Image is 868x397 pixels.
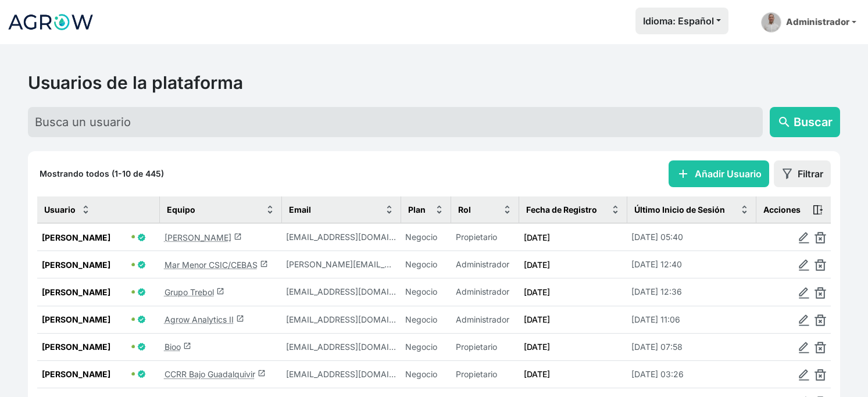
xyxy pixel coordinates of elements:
[794,113,833,131] span: Buscar
[777,115,791,129] span: search
[165,314,244,324] a: Agrow Analytics IIlaunch
[798,369,810,381] img: edit
[401,278,451,306] td: Negocio
[401,306,451,333] td: Negocio
[137,260,146,269] span: Usuario Verificado
[167,203,195,216] span: Equipo
[42,313,129,326] span: [PERSON_NAME]
[131,290,135,295] span: 🟢
[281,251,401,278] td: j.castillo@libelium.com
[42,231,129,244] span: [PERSON_NAME]
[815,342,826,353] img: delete
[266,205,274,214] img: sort
[627,333,756,360] td: [DATE] 07:58
[137,288,146,296] span: Usuario Verificado
[137,233,146,242] span: Usuario Verificado
[519,278,627,306] td: [DATE]
[281,306,401,333] td: inbal@gmail.com
[451,278,519,306] td: Administrador
[635,8,728,34] button: Idioma: Español
[451,223,519,251] td: Propietario
[627,306,756,333] td: [DATE] 11:06
[451,306,519,333] td: Administrador
[42,341,129,353] span: [PERSON_NAME]
[131,235,135,239] span: 🟢
[519,360,627,388] td: [DATE]
[815,232,826,244] img: delete
[519,223,627,251] td: [DATE]
[770,107,840,137] button: searchBuscar
[815,369,826,381] img: delete
[408,203,426,216] span: Plan
[260,260,268,268] span: launch
[165,342,191,352] a: Bioolaunch
[756,8,861,37] a: Administrador
[165,260,268,270] a: Mar Menor CSIC/CEBASlaunch
[763,203,801,216] span: Acciones
[774,160,831,187] button: Filtrar
[40,168,164,180] p: Mostrando todos (1-10 de 445)
[44,203,76,216] span: Usuario
[627,251,756,278] td: [DATE] 12:40
[401,360,451,388] td: Negocio
[669,160,769,187] button: addAñadir Usuario
[183,342,191,350] span: launch
[165,369,266,379] a: CCRR Bajo Guadalquivirlaunch
[28,107,763,137] input: Busca un usuario
[815,259,826,271] img: delete
[611,205,620,214] img: sort
[740,205,749,214] img: sort
[458,203,471,216] span: Rol
[451,360,519,388] td: Propietario
[627,360,756,388] td: [DATE] 03:26
[131,372,135,377] span: 🟢
[798,314,810,326] img: edit
[519,306,627,333] td: [DATE]
[42,286,129,298] span: [PERSON_NAME]
[519,333,627,360] td: [DATE]
[7,8,94,37] img: Logo
[798,287,810,299] img: edit
[519,251,627,278] td: [DATE]
[526,203,597,216] span: Fecha de Registro
[385,205,394,214] img: sort
[627,223,756,251] td: [DATE] 05:40
[137,342,146,351] span: Usuario Verificado
[761,12,781,33] img: admin-picture
[781,168,793,180] img: filter
[634,203,725,216] span: Último Inicio de Sesión
[435,205,444,214] img: sort
[401,223,451,251] td: Negocio
[289,203,311,216] span: Email
[236,314,244,323] span: launch
[165,233,242,242] a: [PERSON_NAME]launch
[131,317,135,322] span: 🟢
[798,232,810,244] img: edit
[401,251,451,278] td: Negocio
[627,278,756,306] td: [DATE] 12:36
[676,167,690,181] span: add
[798,259,810,271] img: edit
[281,223,401,251] td: jorgeramirezlaguarta@gmail.com
[234,233,242,241] span: launch
[216,287,224,295] span: launch
[81,205,90,214] img: sort
[165,287,224,297] a: Grupo Trebollaunch
[137,370,146,378] span: Usuario Verificado
[42,259,129,271] span: [PERSON_NAME]
[451,333,519,360] td: Propietario
[812,204,824,216] img: action
[401,333,451,360] td: Negocio
[503,205,512,214] img: sort
[28,72,840,93] h2: Usuarios de la plataforma
[281,360,401,388] td: abejarano@crbajoguadalquivir.com
[137,315,146,324] span: Usuario Verificado
[131,345,135,349] span: 🟢
[281,278,401,306] td: riego@grupotrebol.pe
[131,263,135,267] span: 🟢
[798,342,810,353] img: edit
[451,251,519,278] td: Administrador
[281,333,401,360] td: cpolo@bioo.tech
[815,314,826,326] img: delete
[815,287,826,299] img: delete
